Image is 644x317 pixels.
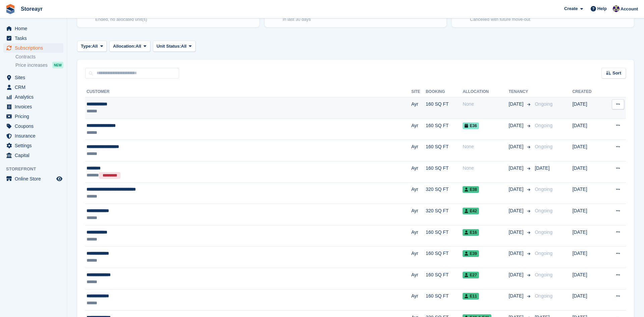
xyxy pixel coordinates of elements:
td: 160 SQ FT [426,268,463,289]
td: [DATE] [572,225,603,247]
a: menu [3,83,63,92]
span: Tasks [15,34,55,43]
td: Ayr [411,225,426,247]
a: menu [3,24,63,33]
td: [DATE] [572,204,603,225]
td: 320 SQ FT [426,204,463,225]
td: 320 SQ FT [426,182,463,204]
span: Insurance [15,131,55,141]
span: [DATE] [508,186,525,193]
a: menu [3,151,63,160]
span: Allocation: [113,43,136,50]
span: Price increases [15,62,48,68]
span: Ongoing [535,101,552,107]
p: In last 30 days [283,16,326,23]
td: 160 SQ FT [426,289,463,311]
span: Ongoing [535,144,552,149]
td: [DATE] [572,182,603,204]
div: None [463,165,508,172]
a: menu [3,131,63,141]
img: Byron Mcindoe [613,5,620,12]
td: Ayr [411,204,426,225]
span: [DATE] [508,207,525,214]
span: Analytics [15,92,55,102]
td: [DATE] [572,268,603,289]
span: Sites [15,73,55,82]
th: Booking [426,87,463,97]
td: [DATE] [572,118,603,140]
span: All [92,43,98,50]
span: Pricing [15,112,55,121]
a: menu [3,141,63,150]
a: menu [3,92,63,102]
td: Ayr [411,268,426,289]
td: [DATE] [572,289,603,311]
td: Ayr [411,97,426,119]
span: Storefront [6,166,67,172]
th: Created [572,87,603,97]
span: All [181,43,187,50]
span: E39 [463,250,479,257]
span: Ongoing [535,272,552,277]
a: Contracts [15,54,63,60]
td: Ayr [411,161,426,182]
a: menu [3,112,63,121]
span: E38 [463,186,479,193]
td: [DATE] [572,247,603,268]
td: 160 SQ FT [426,247,463,268]
span: E11 [463,293,479,300]
span: Online Store [15,174,55,183]
a: Price increases NEW [15,61,63,69]
th: Site [411,87,426,97]
a: Storeayr [18,3,45,14]
span: [DATE] [535,165,549,171]
span: E36 [463,122,479,129]
span: [DATE] [508,101,525,108]
img: stora-icon-8386f47178a22dfd0bd8f6a31ec36ba5ce8667c1dd55bd0f319d3a0aa187defe.svg [5,4,15,14]
span: E27 [463,272,479,278]
span: Help [597,5,607,12]
td: 160 SQ FT [426,118,463,140]
a: menu [3,34,63,43]
span: All [136,43,141,50]
span: Ongoing [535,123,552,128]
th: Customer [85,87,411,97]
th: Tenancy [508,87,532,97]
td: Ayr [411,140,426,161]
a: menu [3,43,63,53]
span: Create [564,5,578,12]
a: menu [3,102,63,111]
span: Settings [15,141,55,150]
td: Ayr [411,118,426,140]
span: Ongoing [535,229,552,235]
td: Ayr [411,289,426,311]
span: Subscriptions [15,43,55,53]
span: Type: [81,43,92,50]
th: Allocation [463,87,508,97]
div: NEW [52,62,63,68]
button: Allocation: All [109,41,150,52]
span: Home [15,24,55,33]
td: Ayr [411,247,426,268]
span: Capital [15,151,55,160]
td: [DATE] [572,140,603,161]
a: menu [3,73,63,82]
span: Ongoing [535,251,552,256]
p: Cancelled with future move-out [470,16,530,23]
td: 160 SQ FT [426,225,463,247]
span: [DATE] [508,122,525,129]
a: menu [3,121,63,131]
span: [DATE] [508,165,525,172]
span: [DATE] [508,143,525,150]
td: [DATE] [572,97,603,119]
p: Ended, no allocated unit(s) [95,16,147,23]
span: Ongoing [535,293,552,299]
span: [DATE] [508,271,525,278]
span: [DATE] [508,250,525,257]
span: Account [621,6,638,12]
span: Coupons [15,121,55,131]
a: Preview store [55,175,63,183]
div: None [463,143,508,150]
span: Unit Status: [157,43,181,50]
span: Sort [612,70,621,76]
